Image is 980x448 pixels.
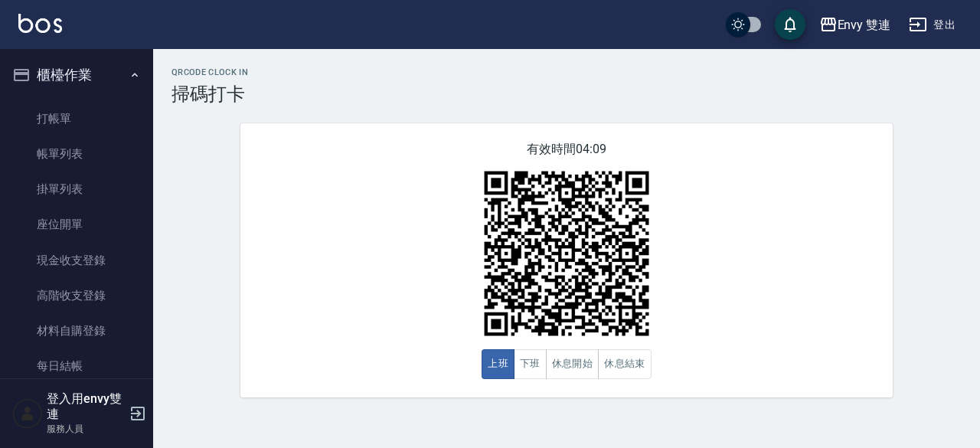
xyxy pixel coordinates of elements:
button: 登出 [903,11,962,39]
h3: 掃碼打卡 [171,83,962,105]
a: 帳單列表 [6,136,147,172]
a: 座位開單 [6,207,147,242]
a: 打帳單 [6,101,147,136]
a: 材料自購登錄 [6,313,147,348]
div: 有效時間 04:09 [240,123,893,397]
button: 休息開始 [546,349,599,379]
a: 高階收支登錄 [6,278,147,313]
button: Envy 雙連 [813,9,897,41]
button: 上班 [482,349,514,379]
h5: 登入用envy雙連 [47,391,125,422]
button: 休息結束 [598,349,652,379]
a: 掛單列表 [6,172,147,207]
p: 服務人員 [47,422,125,436]
img: Person [12,398,43,429]
img: Logo [18,14,62,33]
div: Envy 雙連 [838,15,891,34]
button: 下班 [514,349,547,379]
a: 每日結帳 [6,348,147,384]
h2: QRcode Clock In [171,67,962,77]
button: 櫃檯作業 [6,55,147,95]
a: 現金收支登錄 [6,243,147,278]
button: save [775,9,805,40]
